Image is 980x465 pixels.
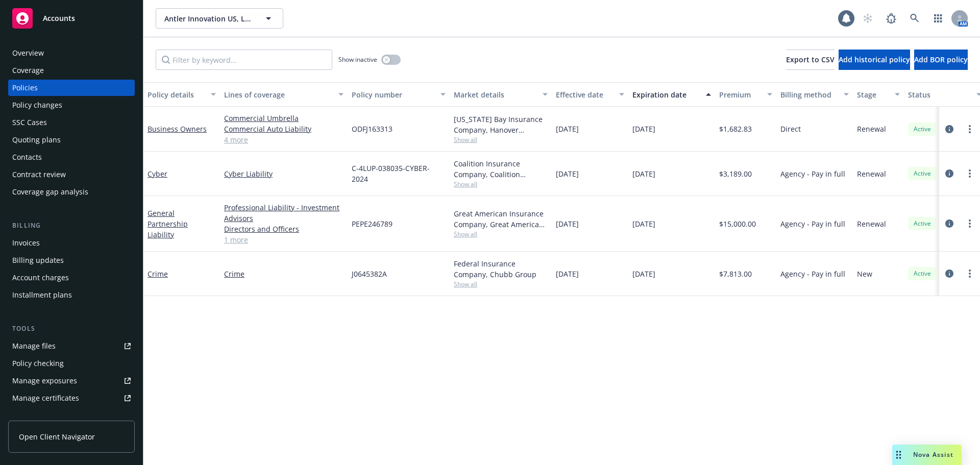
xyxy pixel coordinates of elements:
[8,324,135,334] div: Tools
[12,184,88,200] div: Coverage gap analysis
[853,82,904,107] button: Stage
[632,218,655,229] span: [DATE]
[12,235,40,251] div: Invoices
[454,258,548,280] div: Federal Insurance Company, Chubb Group
[352,124,393,134] span: ODFJ163313
[908,89,970,100] div: Status
[912,125,933,134] span: Active
[964,123,976,135] a: more
[943,167,955,180] a: circleInformation
[143,82,220,107] button: Policy details
[839,55,910,64] span: Add historical policy
[220,82,348,107] button: Lines of coverage
[719,168,752,179] span: $3,189.00
[12,80,38,96] div: Policies
[454,158,548,180] div: Coalition Insurance Company, Coalition Insurance Solutions (Carrier)
[454,208,548,230] div: Great American Insurance Company, Great American Insurance Group
[552,82,628,107] button: Effective date
[8,97,135,113] a: Policy changes
[913,450,953,459] span: Nova Assist
[556,218,579,229] span: [DATE]
[8,166,135,183] a: Contract review
[12,132,61,148] div: Quoting plans
[8,287,135,303] a: Installment plans
[12,114,47,131] div: SSC Cases
[224,89,332,100] div: Lines of coverage
[719,89,761,100] div: Premium
[780,89,838,100] div: Billing method
[8,62,135,79] a: Coverage
[892,445,962,465] button: Nova Assist
[857,218,886,229] span: Renewal
[943,123,955,135] a: circleInformation
[912,219,933,228] span: Active
[12,287,72,303] div: Installment plans
[352,268,387,279] span: J0645382A
[12,45,44,61] div: Overview
[943,267,955,280] a: circleInformation
[780,124,801,134] span: Direct
[224,202,344,224] a: Professional Liability - Investment Advisors
[556,268,579,279] span: [DATE]
[454,280,548,288] span: Show all
[12,355,64,372] div: Policy checking
[352,89,434,100] div: Policy number
[556,124,579,134] span: [DATE]
[352,163,446,184] span: C-4LUP-038035-CYBER-2024
[8,221,135,231] div: Billing
[224,268,344,279] a: Crime
[224,168,344,179] a: Cyber Liability
[780,168,845,179] span: Agency - Pay in full
[8,270,135,286] a: Account charges
[224,134,344,145] a: 4 more
[8,252,135,268] a: Billing updates
[912,169,933,178] span: Active
[857,8,878,29] a: Start snowing
[12,407,64,424] div: Manage claims
[8,149,135,165] a: Contacts
[8,114,135,131] a: SSC Cases
[8,390,135,406] a: Manage certificates
[628,82,715,107] button: Expiration date
[914,55,968,64] span: Add BOR policy
[8,407,135,424] a: Manage claims
[776,82,853,107] button: Billing method
[12,373,77,389] div: Manage exposures
[12,338,56,354] div: Manage files
[156,50,332,70] input: Filter by keyword...
[454,180,548,188] span: Show all
[914,50,968,70] button: Add BOR policy
[224,224,344,234] a: Directors and Officers
[43,14,75,22] span: Accounts
[857,89,889,100] div: Stage
[454,230,548,238] span: Show all
[857,124,886,134] span: Renewal
[780,218,845,229] span: Agency - Pay in full
[786,55,835,64] span: Export to CSV
[164,13,253,24] span: Antler Innovation US, LLC
[148,124,207,134] a: Business Owners
[8,132,135,148] a: Quoting plans
[148,89,205,100] div: Policy details
[148,169,167,179] a: Cyber
[12,252,64,268] div: Billing updates
[719,268,752,279] span: $7,813.00
[454,114,548,135] div: [US_STATE] Bay Insurance Company, Hanover Insurance Group
[912,269,933,278] span: Active
[454,135,548,144] span: Show all
[857,268,872,279] span: New
[632,168,655,179] span: [DATE]
[964,267,976,280] a: more
[8,45,135,61] a: Overview
[8,80,135,96] a: Policies
[12,97,62,113] div: Policy changes
[964,167,976,180] a: more
[12,62,44,79] div: Coverage
[715,82,776,107] button: Premium
[780,268,845,279] span: Agency - Pay in full
[454,89,536,100] div: Market details
[338,55,377,64] span: Show inactive
[8,373,135,389] span: Manage exposures
[556,168,579,179] span: [DATE]
[156,8,283,29] button: Antler Innovation US, LLC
